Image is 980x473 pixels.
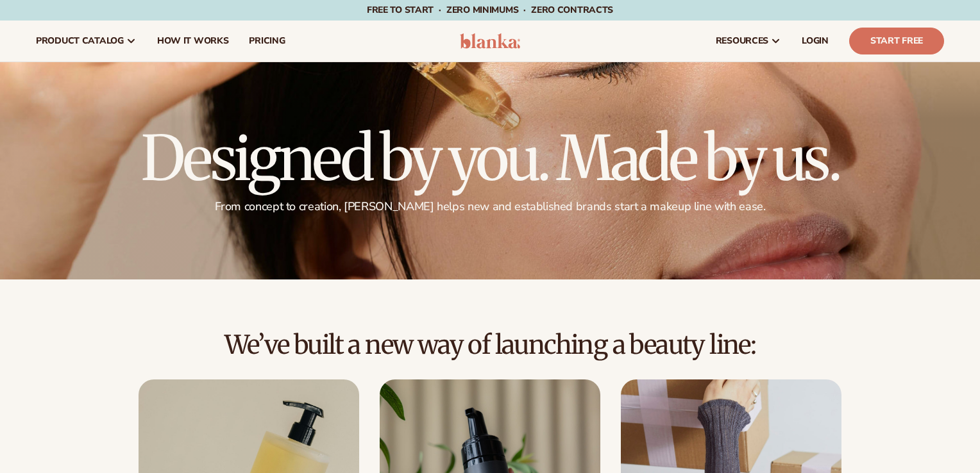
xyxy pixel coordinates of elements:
a: product catalog [26,21,147,62]
a: resources [705,21,791,62]
a: How It Works [147,21,239,62]
h2: We’ve built a new way of launching a beauty line: [36,331,944,359]
span: Free to start · ZERO minimums · ZERO contracts [367,4,613,16]
a: pricing [239,21,295,62]
span: product catalog [36,36,124,46]
span: pricing [249,36,285,46]
span: LOGIN [802,36,829,46]
a: LOGIN [791,21,839,62]
span: resources [716,36,768,46]
p: From concept to creation, [PERSON_NAME] helps new and established brands start a makeup line with... [141,199,839,214]
a: Start Free [849,28,944,54]
span: How It Works [157,36,229,46]
img: logo [460,33,521,49]
h1: Designed by you. Made by us. [141,128,839,189]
